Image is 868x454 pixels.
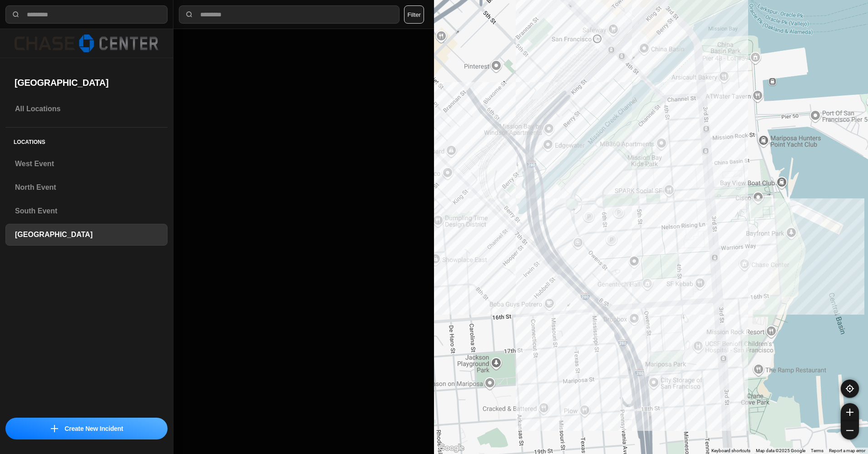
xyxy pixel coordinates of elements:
[5,128,168,153] h5: Locations
[436,442,466,454] img: Google
[15,229,158,240] h3: [GEOGRAPHIC_DATA]
[829,448,865,453] a: Report a map error
[841,403,859,421] button: zoom-in
[64,424,123,433] p: Create New Incident
[846,427,853,434] img: zoom-out
[185,10,194,19] img: search
[15,158,158,169] h3: West Event
[846,385,854,393] img: recenter
[711,448,750,454] button: Keyboard shortcuts
[15,104,158,114] h3: All Locations
[15,206,158,217] h3: South Event
[846,409,853,416] img: zoom-in
[756,448,805,453] span: Map data ©2025 Google
[811,448,824,453] a: Terms (opens in new tab)
[5,418,168,439] button: iconCreate New Incident
[15,182,158,193] h3: North Event
[15,35,158,52] img: logo
[11,10,20,19] img: search
[5,200,168,222] a: South Event
[5,224,168,246] a: [GEOGRAPHIC_DATA]
[15,76,158,89] h2: [GEOGRAPHIC_DATA]
[404,5,424,24] button: Filter
[436,442,466,454] a: Open this area in Google Maps (opens a new window)
[841,380,859,398] button: recenter
[5,177,168,198] a: North Event
[51,425,58,432] img: icon
[841,421,859,439] button: zoom-out
[5,98,168,120] a: All Locations
[5,153,168,175] a: West Event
